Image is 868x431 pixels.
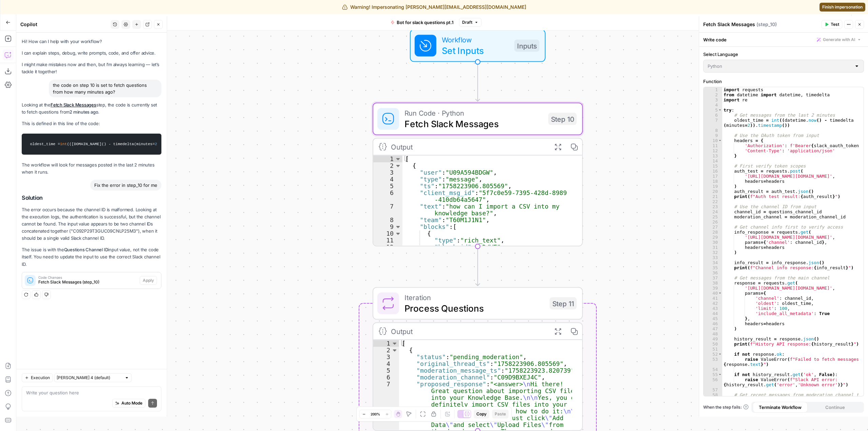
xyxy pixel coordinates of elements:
[820,3,865,12] a: Finish impersonation
[22,50,161,57] p: I can explain steps, debug, write prompts, code, and offer advice.
[90,180,161,191] div: Fix the error in step_10 for me
[373,169,402,176] div: 3
[373,30,583,62] div: WorkflowSet InputsInputs
[704,270,722,275] div: 36
[49,80,161,97] div: the code on step 10 is set to fetch questions from how many minutes ago?
[387,17,458,28] button: Bot for slack questions pt.1
[394,162,402,169] span: Toggle code folding, rows 2 through 33
[405,117,543,131] span: Fetch Slack Messages
[704,209,722,214] div: 24
[704,280,722,286] div: 38
[703,51,864,58] label: Select Language
[703,21,820,28] div: Fetch Slack Messages
[342,4,526,11] div: Warning! Impersonating [PERSON_NAME][EMAIL_ADDRESS][DOMAIN_NAME]
[704,107,722,113] div: 5
[704,372,722,377] div: 55
[405,292,544,303] span: Iteration
[22,161,161,176] p: The workflow will look for messages posted in the last 2 minutes when it runs.
[394,223,402,230] span: Toggle code folding, rows 9 through 25
[373,360,399,367] div: 4
[704,311,722,316] div: 44
[550,297,577,310] div: Step 11
[373,203,402,217] div: 7
[704,301,722,306] div: 42
[704,255,722,260] div: 33
[814,35,864,44] button: Generate with AI
[704,189,722,194] div: 20
[373,287,583,431] div: IterationProcess QuestionsStep 11Output[ { "status":"pending_moderation", "original_thread_ts":"1...
[143,277,154,283] span: Apply
[373,340,399,347] div: 1
[704,306,722,311] div: 43
[373,230,402,237] div: 10
[704,102,722,107] div: 4
[57,374,122,381] input: Claude Sonnet 4 (default)
[704,286,722,291] div: 39
[391,326,546,337] div: Output
[704,148,722,153] div: 12
[38,276,137,279] span: Code Changes
[704,128,722,133] div: 8
[704,214,722,219] div: 25
[373,162,402,169] div: 2
[373,217,402,223] div: 8
[718,138,722,143] span: Toggle code folding, rows 10 through 13
[704,291,722,296] div: 40
[704,367,722,372] div: 54
[704,153,722,158] div: 13
[704,392,722,403] div: 58
[373,176,402,183] div: 4
[394,156,402,162] span: Toggle code folding, rows 1 through 34
[548,113,577,125] div: Step 10
[373,244,402,251] div: 12
[704,133,722,138] div: 9
[373,103,583,247] div: Run Code · PythonFetch Slack MessagesStep 10Output[ { "user":"U09A594BDGW", "type":"message", "ts...
[373,354,399,360] div: 3
[514,40,539,52] div: Inputs
[476,247,480,286] g: Edge from step_10 to step_11
[391,340,398,347] span: Toggle code folding, rows 1 through 9
[462,19,472,25] span: Draft
[704,194,722,199] div: 21
[704,179,722,184] div: 18
[704,235,722,240] div: 29
[704,204,722,209] div: 23
[476,411,487,417] span: Copy
[822,4,863,10] span: Finish impersonation
[476,62,480,101] g: Edge from start to step_10
[373,367,399,374] div: 5
[38,279,137,285] span: Fetch Slack Messages (step_10)
[121,400,142,406] span: Auto Mode
[703,78,864,85] label: Function
[373,156,402,162] div: 1
[704,113,722,118] div: 6
[704,265,722,270] div: 35
[823,37,855,43] span: Generate with AI
[704,331,722,336] div: 48
[704,387,722,392] div: 57
[708,63,851,70] input: Python
[495,411,506,417] span: Paste
[831,21,839,27] span: Test
[704,169,722,174] div: 16
[474,410,489,418] button: Copy
[718,107,722,113] span: Toggle code folding, rows 5 through 293
[704,92,722,97] div: 2
[373,223,402,230] div: 9
[718,352,722,357] span: Toggle code folding, rows 52 through 53
[373,374,399,381] div: 6
[718,291,722,296] span: Toggle code folding, rows 40 through 45
[704,224,722,230] div: 27
[703,404,749,410] a: When the step fails:
[704,245,722,250] div: 31
[22,195,161,201] h2: Solution
[22,246,161,268] p: The issue is with the input value, not the code itself. You need to update the input to use the c...
[26,137,157,151] code: oldest_time = (([DOMAIN_NAME]() - timedelta(minutes= )).timestamp())
[70,109,98,115] strong: 2 minutes ago
[825,404,845,411] span: Continue
[704,296,722,301] div: 41
[405,301,544,315] span: Process Questions
[371,411,380,417] span: 200%
[60,142,67,146] span: int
